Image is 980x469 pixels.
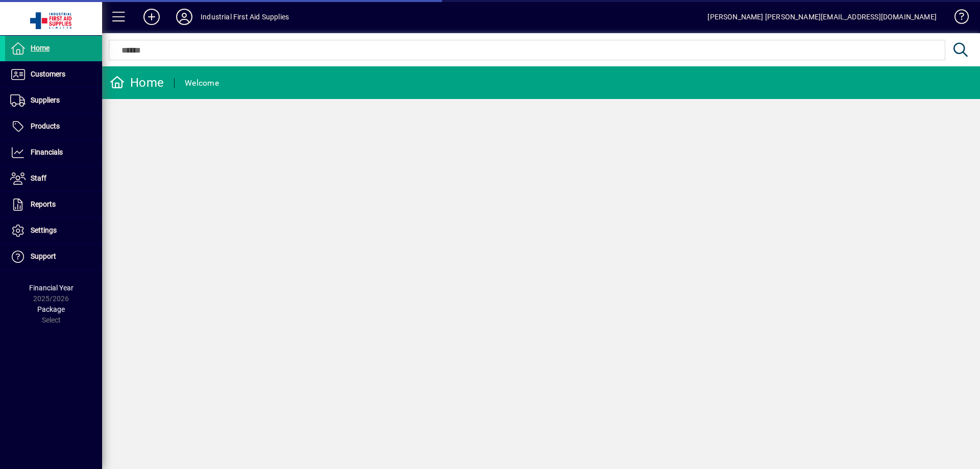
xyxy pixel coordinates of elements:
[37,305,65,313] span: Package
[947,2,967,35] a: Knowledge Base
[5,114,102,139] a: Products
[201,9,289,25] div: Industrial First Aid Supplies
[135,8,168,26] button: Add
[185,75,219,91] div: Welcome
[5,244,102,269] a: Support
[29,284,73,292] span: Financial Year
[31,200,56,208] span: Reports
[110,75,164,91] div: Home
[5,166,102,191] a: Staff
[168,8,201,26] button: Profile
[31,96,60,104] span: Suppliers
[31,122,60,130] span: Products
[5,192,102,217] a: Reports
[31,226,57,234] span: Settings
[31,252,56,260] span: Support
[707,9,937,25] div: [PERSON_NAME] [PERSON_NAME][EMAIL_ADDRESS][DOMAIN_NAME]
[5,140,102,165] a: Financials
[31,148,63,156] span: Financials
[5,62,102,87] a: Customers
[5,218,102,243] a: Settings
[31,70,65,78] span: Customers
[31,174,46,182] span: Staff
[31,44,50,52] span: Home
[5,88,102,113] a: Suppliers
